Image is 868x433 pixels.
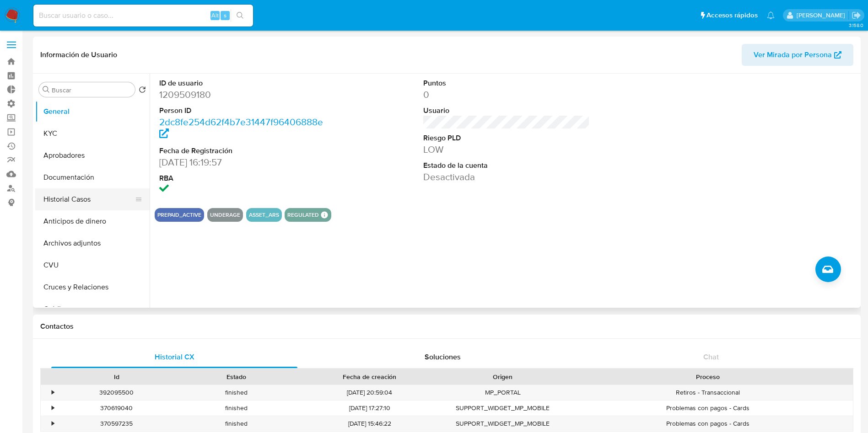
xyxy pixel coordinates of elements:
div: SUPPORT_WIDGET_MP_MOBILE [443,401,563,416]
button: search-icon [231,9,249,22]
span: Soluciones [425,352,461,362]
div: Problemas con pagos - Cards [563,416,853,431]
button: Aprobadores [35,144,150,166]
button: Volver al orden por defecto [139,86,146,96]
dt: Estado de la cuenta [423,160,590,171]
div: Estado [183,372,290,381]
span: Chat [703,352,719,362]
div: • [52,419,54,428]
dd: [DATE] 16:19:57 [159,156,326,169]
div: • [52,388,54,397]
div: finished [177,385,297,400]
dd: 0 [423,88,590,101]
button: Documentación [35,166,150,188]
div: MP_PORTAL [443,385,563,400]
div: Origen [449,372,556,381]
div: finished [177,416,297,431]
input: Buscar [52,86,131,94]
div: Retiros - Transaccional [563,385,853,400]
dd: LOW [423,143,590,156]
h1: Contactos [40,322,853,331]
a: Notificaciones [767,11,775,19]
div: [DATE] 20:59:04 [297,385,443,400]
span: s [224,11,226,20]
dd: 1209509180 [159,88,326,101]
div: [DATE] 15:46:22 [297,416,443,431]
h1: Información de Usuario [40,50,117,59]
button: Buscar [43,86,50,93]
button: Archivos adjuntos [35,232,150,254]
span: Historial CX [155,352,194,362]
button: Historial Casos [35,188,142,210]
button: Ver Mirada por Persona [742,44,853,66]
div: Id [63,372,170,381]
input: Buscar usuario o caso... [33,10,253,21]
button: CVU [35,254,150,276]
dt: Usuario [423,106,590,116]
span: Alt [211,11,219,20]
button: Anticipos de dinero [35,210,150,232]
a: Salir [852,11,861,20]
div: Fecha de creación [303,372,437,381]
button: KYC [35,123,150,144]
span: Ver Mirada por Persona [754,44,832,66]
dt: Riesgo PLD [423,133,590,143]
button: Cruces y Relaciones [35,276,150,298]
div: 370619040 [57,401,177,416]
dt: ID de usuario [159,78,326,88]
p: gustavo.deseta@mercadolibre.com [797,11,848,20]
div: Proceso [569,372,846,381]
dt: RBA [159,173,326,183]
span: Accesos rápidos [706,11,758,20]
div: 370597235 [57,416,177,431]
button: General [35,101,150,123]
div: finished [177,401,297,416]
dt: Puntos [423,78,590,88]
a: 2dc8fe254d62f4b7e31447f96406888e [159,115,323,141]
button: Créditos [35,298,150,320]
dd: Desactivada [423,171,590,183]
div: SUPPORT_WIDGET_MP_MOBILE [443,416,563,431]
dt: Fecha de Registración [159,146,326,156]
div: Problemas con pagos - Cards [563,401,853,416]
div: • [52,404,54,412]
div: [DATE] 17:27:10 [297,401,443,416]
dt: Person ID [159,106,326,116]
div: 392095500 [57,385,177,400]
